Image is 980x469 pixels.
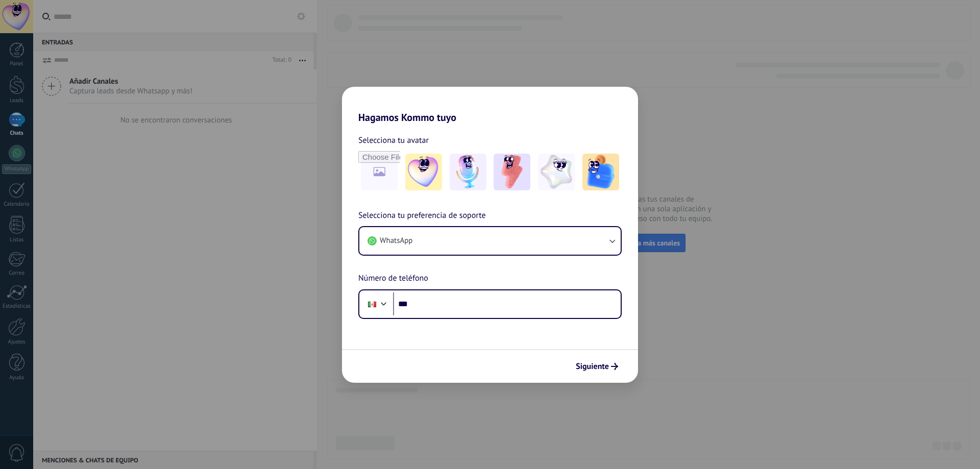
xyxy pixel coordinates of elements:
[358,134,429,147] span: Selecciona tu avatar
[576,363,609,370] span: Siguiente
[342,87,638,124] h2: Hagamos Kommo tuyo
[380,236,412,246] span: WhatsApp
[362,293,382,315] div: Mexico: + 52
[405,154,442,190] img: -1.jpeg
[571,358,623,375] button: Siguiente
[450,154,486,190] img: -2.jpeg
[538,154,575,190] img: -4.jpeg
[358,209,486,223] span: Selecciona tu preferencia de soporte
[358,272,428,285] span: Número de teléfono
[494,154,530,190] img: -3.jpeg
[582,154,619,190] img: -5.jpeg
[359,227,621,255] button: WhatsApp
